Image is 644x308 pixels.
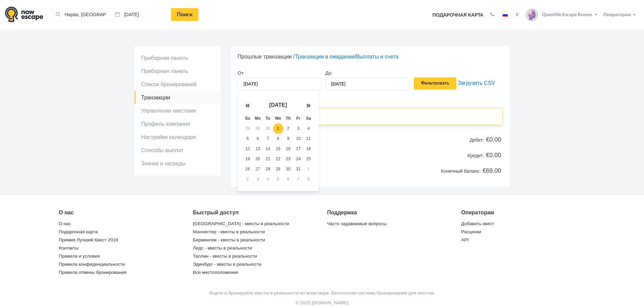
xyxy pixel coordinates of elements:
[253,123,263,134] td: 29
[253,144,263,154] td: 13
[135,144,221,157] a: Способы выплат
[193,268,238,277] a: Все местоположения
[512,11,522,18] button: €
[231,46,510,187] div: Прошлые транзакции / /
[602,11,639,18] button: Операторам
[59,252,100,261] a: Правила и условия
[542,11,592,17] span: QuestMe Escape Rooms
[486,152,501,159] b: €0.00
[516,13,519,17] strong: €
[193,219,289,229] a: [GEOGRAPHIC_DATA] - квесты в реальности
[5,6,43,22] img: logo
[273,134,283,144] td: 8
[193,260,262,269] a: Эдинбург - квесты в реальности
[524,8,600,22] button: QuestMe Escape Rooms
[243,144,253,154] td: 12
[243,97,253,113] th: «
[193,209,317,217] div: Быстрый доступ
[5,290,639,297] p: Ищите и бронируйте квесты в реальности во всем мире. Бесплатная система бронирования для квестов.
[327,209,451,217] div: Поддержка
[263,144,273,154] td: 14
[461,235,469,245] a: API
[193,227,265,237] a: Манчестер - квесты в реальности
[135,131,221,144] a: Настройки календаря
[304,164,314,174] td: 1
[470,133,503,146] label: Дебет:
[304,154,314,164] td: 25
[283,134,293,144] td: 9
[293,174,304,184] td: 7
[414,77,456,90] input: Фильтровать
[482,167,501,174] b: €69.00
[327,219,386,229] a: Часто задаваемые вопросы
[273,113,283,123] th: We
[5,300,639,306] p: © 2025 [DOMAIN_NAME]
[503,13,508,17] img: ru.jpg
[59,219,71,229] a: О нас
[253,154,263,164] td: 20
[238,108,503,125] div: [PERSON_NAME]
[293,123,304,134] td: 3
[486,136,501,143] b: €0.00
[193,243,252,253] a: Лидс - квесты в реальности
[273,154,283,164] td: 22
[458,80,495,86] a: Загрузить CSV
[293,154,304,164] td: 24
[263,134,273,144] td: 7
[461,227,481,237] a: Расценки
[253,97,304,113] th: [DATE]
[193,252,257,261] a: Таллин - квесты в реальности
[59,260,125,269] a: Правила конфиденциальности
[253,113,263,123] th: Mo
[283,144,293,154] td: 16
[273,123,283,134] td: 1
[243,164,253,174] td: 26
[293,164,304,174] td: 31
[304,97,314,113] th: »
[135,117,221,131] a: Профиль компании
[273,144,283,154] td: 15
[59,235,118,245] a: Премия Лучший Квест 2019
[461,209,585,217] div: Операторам
[304,123,314,134] td: 4
[295,54,354,60] a: Транзакции в ожидании
[263,164,273,174] td: 28
[304,134,314,144] td: 11
[135,78,221,91] a: Список бронирований
[293,134,304,144] td: 10
[263,154,273,164] td: 21
[135,65,221,78] a: Приборная панель
[59,243,79,253] a: Контакты
[283,123,293,134] td: 2
[283,164,293,174] td: 30
[193,235,265,245] a: Бирмингем - квесты в реальности
[263,174,273,184] td: 4
[441,164,503,177] label: Конечный баланс:
[243,174,253,184] td: 2
[135,51,221,65] a: Приборная панель
[263,123,273,134] td: 30
[243,123,253,134] td: 28
[263,113,273,123] th: Tu
[293,113,304,123] th: Fr
[273,164,283,174] td: 29
[293,144,304,154] td: 17
[253,174,263,184] td: 3
[430,8,486,23] a: Подарочная карта
[59,209,183,217] div: О нас
[135,91,221,104] a: Транзакции
[112,8,171,21] input: Дата
[283,154,293,164] td: 23
[304,113,314,123] th: Sa
[59,227,98,237] a: Подарочная карта
[253,164,263,174] td: 27
[59,268,127,277] a: Правила отмены бронирования
[171,8,198,21] a: Поиск
[356,54,399,60] a: Выплаты и счета
[243,154,253,164] td: 19
[468,149,503,162] label: Кредит:
[603,13,631,17] span: Операторам
[253,134,263,144] td: 6
[52,8,112,21] input: Город или название квеста
[135,104,221,117] a: Управление квестами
